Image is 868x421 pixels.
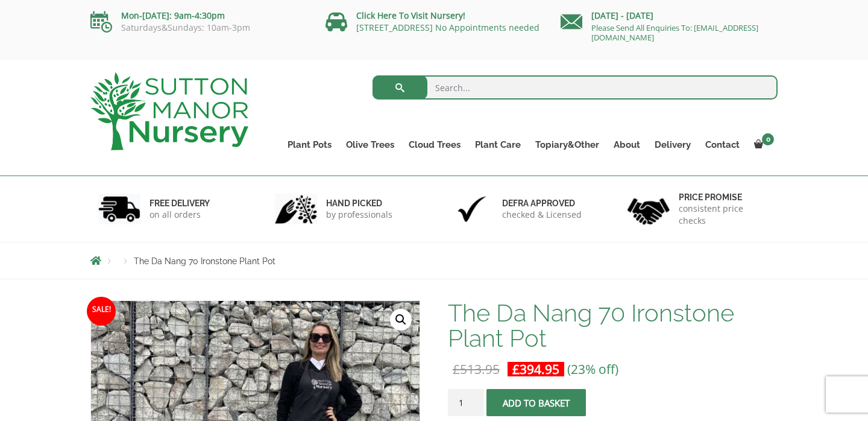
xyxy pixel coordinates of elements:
[275,194,317,224] img: 2.jpg
[451,194,493,224] img: 3.jpg
[90,72,248,150] img: logo
[356,22,539,33] a: [STREET_ADDRESS] No Appointments needed
[90,256,778,265] nav: Breadcrumbs
[339,136,401,153] a: Olive Trees
[453,361,460,378] span: £
[512,361,559,378] bdi: 394.95
[373,75,778,100] input: Search...
[627,191,670,227] img: 4.jpg
[698,136,747,153] a: Contact
[486,389,586,416] button: Add to basket
[561,8,778,23] p: [DATE] - [DATE]
[134,256,275,266] span: The Da Nang 70 Ironstone Plant Pot
[468,136,528,153] a: Plant Care
[502,198,582,209] h6: Defra approved
[280,136,339,153] a: Plant Pots
[762,133,774,145] span: 0
[679,203,770,227] p: consistent price checks
[591,22,758,43] a: Please Send All Enquiries To: [EMAIL_ADDRESS][DOMAIN_NAME]
[87,297,116,326] span: Sale!
[747,136,778,153] a: 0
[149,198,210,209] h6: FREE DELIVERY
[90,8,307,23] p: Mon-[DATE]: 9am-4:30pm
[502,209,582,221] p: checked & Licensed
[390,309,412,331] a: View full-screen image gallery
[326,198,392,209] h6: hand picked
[453,361,500,378] bdi: 513.95
[647,136,698,153] a: Delivery
[401,136,468,153] a: Cloud Trees
[528,136,606,153] a: Topiary&Other
[606,136,647,153] a: About
[356,10,465,21] a: Click Here To Visit Nursery!
[326,209,392,221] p: by professionals
[149,209,210,221] p: on all orders
[448,300,778,351] h1: The Da Nang 70 Ironstone Plant Pot
[567,361,618,378] span: (23% off)
[512,361,520,378] span: £
[98,194,140,224] img: 1.jpg
[90,23,307,33] p: Saturdays&Sundays: 10am-3pm
[448,389,484,416] input: Product quantity
[679,192,770,203] h6: Price promise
